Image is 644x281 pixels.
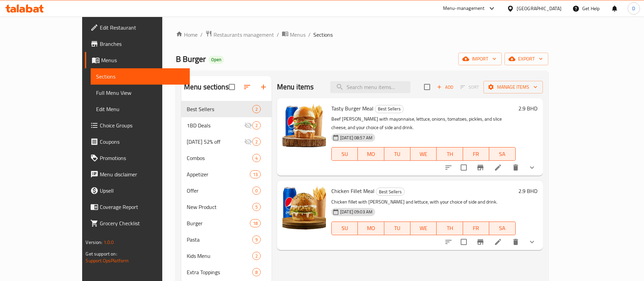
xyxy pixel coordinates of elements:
[358,222,384,235] button: MO
[85,117,190,134] a: Choice Groups
[457,160,471,175] span: Select to update
[290,31,306,39] span: Menus
[252,187,261,195] div: items
[85,166,190,182] a: Menu disclaimer
[331,147,358,161] button: SU
[517,5,562,12] div: [GEOGRAPHIC_DATA]
[282,30,306,39] a: Menus
[100,121,184,129] span: Choice Groups
[187,170,250,178] span: Appetizer
[85,52,190,68] a: Menus
[413,223,434,233] span: WE
[331,186,374,196] span: Chicken Fillet Meal
[85,215,190,231] a: Grocery Checklist
[466,223,486,233] span: FR
[181,117,272,134] div: 1BD Deals2
[91,68,190,85] a: Sections
[410,147,437,161] button: WE
[96,89,184,97] span: Full Menu View
[253,155,260,161] span: 4
[504,53,548,65] button: export
[252,203,261,211] div: items
[483,81,543,93] button: Manage items
[508,159,524,176] button: delete
[252,235,261,244] div: items
[176,30,548,39] nav: breadcrumb
[528,238,536,246] svg: Show Choices
[244,121,252,129] svg: Inactive section
[457,235,471,249] span: Select to update
[443,4,485,13] div: Menu-management
[187,138,244,146] div: National day 52% off
[464,55,496,63] span: import
[100,154,184,162] span: Promotions
[253,269,260,276] span: 8
[100,23,184,32] span: Edit Restaurant
[456,82,483,92] span: Select section first
[85,182,190,199] a: Upsell
[176,51,206,67] span: B Burger
[508,234,524,250] button: delete
[313,31,333,39] span: Sections
[331,115,516,132] p: Beef [PERSON_NAME] with mayonnaise, lettuce, onions, tomatoes, pickles, and slice cheese, and you...
[387,223,408,233] span: TU
[91,101,190,117] a: Edit Menu
[376,188,405,196] div: Best Sellers
[253,236,260,243] span: 9
[187,235,252,244] span: Pasta
[187,121,244,129] span: 1BD Deals
[85,19,190,36] a: Edit Restaurant
[337,209,375,215] span: [DATE] 09:03 AM
[358,147,384,161] button: MO
[437,147,463,161] button: TH
[181,264,272,280] div: Extra Toppings8
[181,101,272,117] div: Best Sellers2
[489,147,515,161] button: SA
[434,82,456,92] button: Add
[208,57,224,63] span: Open
[187,203,252,211] span: New Product
[200,31,203,39] li: /
[250,220,260,227] span: 18
[100,138,184,146] span: Coupons
[252,252,261,260] div: items
[510,55,543,63] span: export
[100,219,184,227] span: Grocery Checklist
[387,149,408,159] span: TU
[437,222,463,235] button: TH
[187,187,252,195] div: Offer
[225,80,239,94] span: Select all sections
[308,31,311,39] li: /
[187,154,252,162] div: Combos
[331,222,358,235] button: SU
[524,234,540,250] button: show more
[187,252,252,260] span: Kids Menu
[187,219,250,227] span: Burger
[440,234,457,250] button: sort-choices
[96,105,184,113] span: Edit Menu
[253,188,260,194] span: 0
[489,83,537,91] span: Manage items
[375,105,404,113] div: Best Sellers
[436,83,454,91] span: Add
[85,150,190,166] a: Promotions
[86,249,117,258] span: Get support on:
[187,105,252,113] div: Best Sellers
[440,159,457,176] button: sort-choices
[101,56,184,64] span: Menus
[239,79,255,95] span: Sort sections
[253,139,260,145] span: 2
[334,223,355,233] span: SU
[252,105,261,113] div: items
[494,163,502,172] a: Edit menu item
[277,82,314,92] h2: Menu items
[184,82,229,92] h2: Menu sections
[187,138,244,146] span: [DATE] 52% off
[181,231,272,248] div: Pasta9
[100,187,184,195] span: Upsell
